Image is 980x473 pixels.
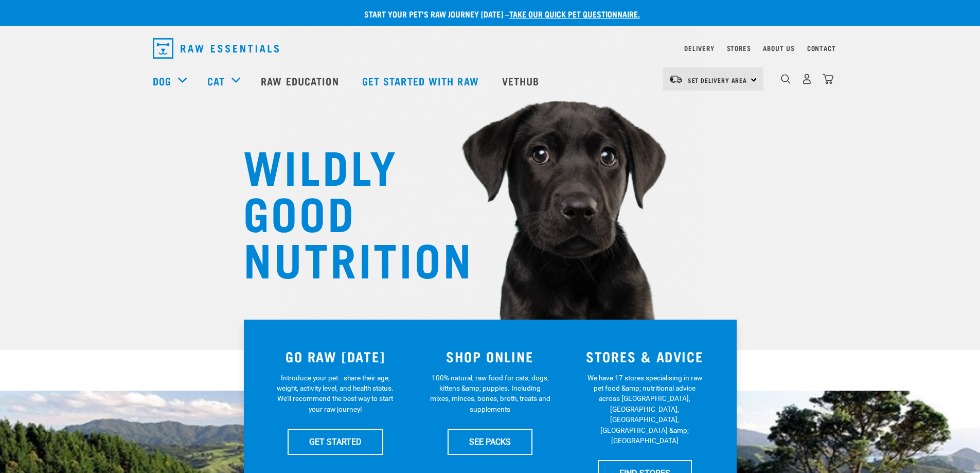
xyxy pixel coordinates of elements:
[352,60,492,101] a: Get started with Raw
[430,373,550,415] p: 100% natural, raw food for cats, dogs, kittens &amp; puppies. Including mixes, minces, bones, bro...
[275,373,396,415] p: Introduce your pet—share their age, weight, activity level, and health status. We'll recommend th...
[781,74,791,84] img: home-icon-1@2x.png
[763,46,794,50] a: About Us
[684,46,714,50] a: Delivery
[288,429,383,454] a: GET STARTED
[251,60,351,101] a: Raw Education
[492,60,553,101] a: Vethub
[801,74,812,84] img: user.png
[145,34,836,63] nav: dropdown navigation
[584,373,705,446] p: We have 17 stores specialising in raw pet food &amp; nutritional advice across [GEOGRAPHIC_DATA],...
[823,74,833,84] img: home-icon@2x.png
[264,348,407,364] h3: GO RAW [DATE]
[669,75,683,84] img: van-moving.png
[807,46,836,50] a: Contact
[419,348,561,364] h3: SHOP ONLINE
[448,429,532,454] a: SEE PACKS
[153,38,279,59] img: Raw Essentials Logo
[727,46,751,50] a: Stores
[509,11,640,16] a: take our quick pet questionnaire.
[207,73,225,89] a: Cat
[153,73,171,89] a: Dog
[688,78,747,82] span: Set Delivery Area
[574,348,716,364] h3: STORES & ADVICE
[243,142,449,281] h1: WILDLY GOOD NUTRITION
